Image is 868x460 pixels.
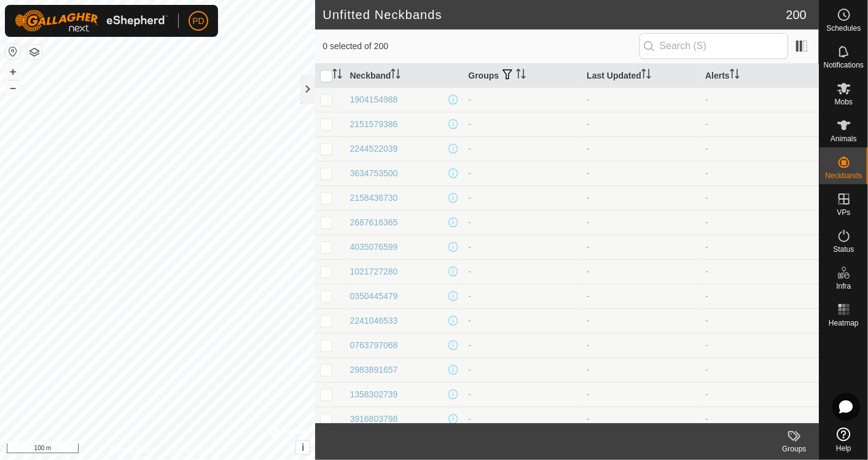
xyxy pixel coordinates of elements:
span: - [587,193,590,203]
div: 4035076599 [350,241,397,254]
td: - [463,357,582,382]
span: PD [192,15,204,28]
span: - [587,340,590,350]
td: - [463,87,582,112]
div: 2158436730 [350,192,397,205]
p-sorticon: Activate to sort [516,71,526,80]
td: - [463,185,582,210]
span: Schedules [826,25,861,32]
th: Alerts [700,64,819,88]
p-sorticon: Activate to sort [332,71,342,80]
button: i [296,441,310,454]
td: - [700,382,819,407]
td: - [700,407,819,431]
span: - [587,291,590,301]
td: - [463,210,582,235]
a: Privacy Policy [109,444,155,455]
p-sorticon: Activate to sort [391,71,401,80]
td: - [700,112,819,136]
td: - [463,161,582,185]
input: Search (S) [639,33,788,59]
td: - [463,308,582,333]
span: - [587,316,590,326]
img: Gallagher Logo [15,10,168,32]
td: - [463,284,582,308]
span: - [587,389,590,399]
div: 2151579386 [350,118,397,131]
td: - [463,136,582,161]
td: - [700,333,819,357]
button: Reset Map [6,44,20,59]
td: - [700,210,819,235]
span: - [587,119,590,129]
div: 3634753500 [350,167,397,180]
td: - [463,333,582,357]
span: Neckbands [825,172,862,179]
button: – [6,80,20,95]
td: - [463,112,582,136]
div: 2687616365 [350,216,397,229]
span: Notifications [824,61,864,69]
a: Contact Us [170,444,206,455]
span: 0 selected of 200 [323,40,639,53]
td: - [463,407,582,431]
span: - [587,168,590,178]
div: Groups [770,443,819,454]
p-sorticon: Activate to sort [641,71,651,80]
span: - [587,267,590,276]
span: - [587,242,590,252]
div: 1358302739 [350,388,397,401]
span: - [587,414,590,424]
th: Groups [463,64,582,88]
td: - [700,259,819,284]
span: Heatmap [829,319,859,327]
td: - [700,284,819,308]
div: 1904154988 [350,93,397,106]
div: 1021727280 [350,265,397,278]
div: 0763797068 [350,339,397,352]
td: - [700,308,819,333]
td: - [463,259,582,284]
td: - [463,382,582,407]
a: Help [819,423,868,457]
td: - [700,185,819,210]
span: - [587,217,590,227]
button: + [6,64,20,79]
span: 200 [786,6,807,24]
div: 2241046533 [350,314,397,327]
td: - [700,87,819,112]
span: Help [836,445,851,452]
th: Last Updated [582,64,700,88]
span: - [587,144,590,154]
span: Status [833,246,854,253]
div: 3916803798 [350,413,397,426]
td: - [700,235,819,259]
span: Infra [836,283,851,290]
button: Map Layers [27,45,42,60]
span: - [587,95,590,104]
div: 2983891657 [350,364,397,376]
td: - [700,357,819,382]
div: 0350445479 [350,290,397,303]
span: - [587,365,590,375]
span: Mobs [835,98,853,106]
p-sorticon: Activate to sort [730,71,740,80]
td: - [700,161,819,185]
td: - [700,136,819,161]
h2: Unfitted Neckbands [323,7,786,22]
span: i [302,442,304,453]
span: VPs [837,209,850,216]
div: 2244522039 [350,142,397,155]
td: - [463,235,582,259]
span: Animals [831,135,857,142]
th: Neckband [345,64,463,88]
